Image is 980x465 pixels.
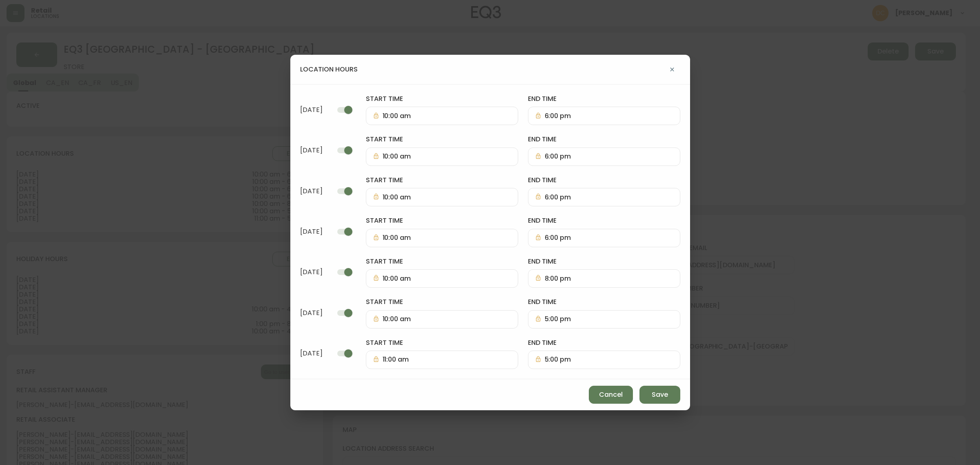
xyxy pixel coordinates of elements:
[366,257,518,266] label: start time
[528,176,680,185] label: end time
[300,350,323,357] span: [DATE]
[366,176,518,185] label: start time
[300,188,323,195] span: [DATE]
[300,268,323,276] span: [DATE]
[300,147,323,154] span: [DATE]
[528,338,680,347] label: end time
[366,135,518,144] label: start time
[528,216,680,225] label: end time
[589,386,633,404] button: Cancel
[366,297,518,306] label: start time
[300,228,323,235] span: [DATE]
[652,390,668,399] span: Save
[300,106,323,114] span: [DATE]
[366,216,518,225] label: start time
[300,309,323,317] span: [DATE]
[599,390,623,399] span: Cancel
[528,257,680,266] label: end time
[300,65,358,74] h4: location hours
[528,297,680,306] label: end time
[366,338,518,347] label: start time
[639,386,680,404] button: Save
[366,94,518,103] label: start time
[528,94,680,103] label: end time
[528,135,680,144] label: end time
